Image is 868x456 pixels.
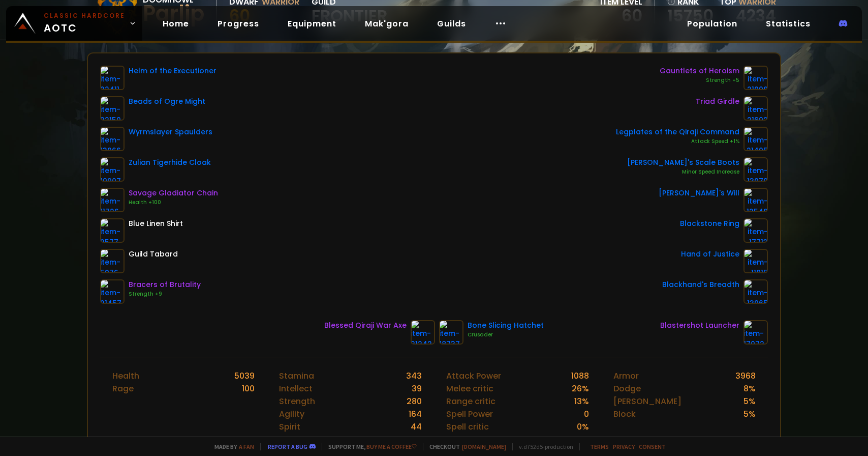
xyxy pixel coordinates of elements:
[406,369,422,382] div: 343
[209,13,267,34] a: Progress
[357,13,417,34] a: Mak'gora
[423,443,506,450] span: Checkout
[743,218,768,243] img: item-17713
[129,279,201,290] div: Bracers of Brutality
[324,320,407,331] div: Blessed Qiraji War Axe
[681,249,739,260] div: Hand of Justice
[736,4,776,27] a: 4234
[44,11,125,36] span: AOTC
[112,369,139,382] div: Health
[229,4,250,27] span: 60
[743,395,756,408] div: 5 %
[584,408,589,420] div: 0
[279,420,300,433] div: Spirit
[462,443,506,450] a: [DOMAIN_NAME]
[616,137,739,146] div: Attack Speed +1%
[662,279,739,290] div: Blackhand's Breadth
[411,320,435,345] img: item-21242
[572,382,589,395] div: 26 %
[446,369,501,382] div: Attack Power
[100,249,125,273] img: item-5976
[613,408,636,420] div: Block
[366,443,417,450] a: Buy me a coffee
[239,443,254,450] a: a fan
[100,66,125,90] img: item-22411
[743,249,768,273] img: item-11815
[407,395,422,408] div: 280
[446,382,493,395] div: Melee critic
[129,188,218,198] div: Savage Gladiator Chain
[279,369,314,382] div: Stamina
[129,127,212,137] div: Wyrmslayer Spaulders
[100,96,125,121] img: item-22150
[100,127,125,151] img: item-13066
[468,320,544,331] div: Bone Slicing Hatchet
[512,443,573,450] span: v. d752d5 - production
[660,320,739,331] div: Blastershot Launcher
[279,382,313,395] div: Intellect
[412,382,422,395] div: 39
[112,382,134,395] div: Rage
[627,168,739,176] div: Minor Speed Increase
[409,408,422,420] div: 164
[613,443,635,450] a: Privacy
[660,66,739,76] div: Gauntlets of Heroism
[743,382,756,395] div: 8 %
[613,395,681,408] div: [PERSON_NAME]
[280,13,345,34] a: Equipment
[590,443,609,450] a: Terms
[743,188,768,212] img: item-12548
[129,66,216,76] div: Helm of the Executioner
[439,320,463,345] img: item-18737
[100,157,125,182] img: item-19907
[680,218,739,229] div: Blackstone Ring
[613,369,639,382] div: Armor
[411,420,422,433] div: 44
[468,331,544,339] div: Crusader
[574,395,589,408] div: 13 %
[429,13,474,34] a: Guilds
[743,320,768,345] img: item-17072
[679,13,746,34] a: Population
[743,96,768,121] img: item-21692
[743,157,768,182] img: item-13070
[129,218,183,229] div: Blue Linen Shirt
[446,408,493,420] div: Spell Power
[129,198,218,207] div: Health +100
[659,188,739,198] div: [PERSON_NAME]'s Will
[743,127,768,151] img: item-21495
[627,157,739,168] div: [PERSON_NAME]'s Scale Boots
[279,395,315,408] div: Strength
[446,395,495,408] div: Range critic
[129,157,211,168] div: Zulian Tigerhide Cloak
[743,279,768,304] img: item-13965
[613,382,641,395] div: Dodge
[735,369,756,382] div: 3968
[758,13,819,34] a: Statistics
[743,66,768,90] img: item-21998
[446,420,489,433] div: Spell critic
[743,408,756,420] div: 5 %
[242,382,255,395] div: 100
[44,11,125,20] small: Classic Hardcore
[129,290,201,298] div: Strength +9
[322,443,417,450] span: Support me,
[154,13,197,34] a: Home
[100,218,125,243] img: item-2577
[279,408,304,420] div: Agility
[268,443,307,450] a: Report a bug
[696,96,739,107] div: Triad Girdle
[234,369,255,382] div: 5039
[639,443,666,450] a: Consent
[100,279,125,304] img: item-21457
[571,369,589,382] div: 1088
[6,6,142,41] a: Classic HardcoreAOTC
[660,76,739,84] div: Strength +5
[100,188,125,212] img: item-11726
[129,249,178,260] div: Guild Tabard
[208,443,254,450] span: Made by
[577,420,589,433] div: 0 %
[616,127,739,137] div: Legplates of the Qiraji Command
[129,96,205,107] div: Beads of Ogre Might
